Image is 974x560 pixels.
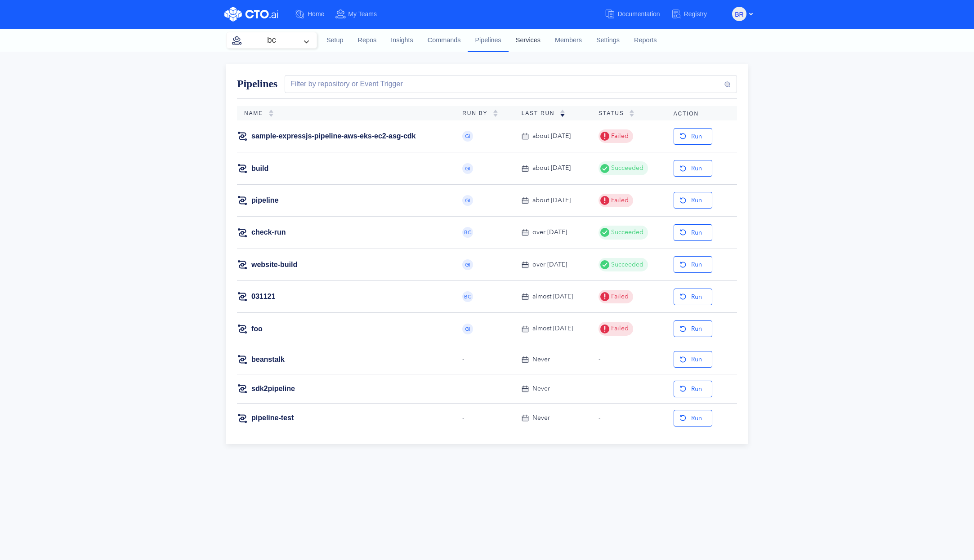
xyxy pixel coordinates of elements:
span: BC [464,230,472,235]
a: beanstalk [251,355,285,364]
th: Action [666,106,737,120]
span: Failed [609,196,629,205]
div: about [DATE] [532,196,571,205]
div: Never [532,413,550,423]
button: Run [674,224,712,241]
img: CTO.ai Logo [224,7,278,22]
span: Home [308,10,324,18]
a: build [251,164,268,173]
span: Pipelines [237,78,277,89]
img: sorting-empty.svg [629,110,634,117]
div: almost [DATE] [532,324,573,333]
div: Never [532,384,550,394]
span: Failed [609,292,629,302]
a: Reports [627,28,664,53]
span: br [735,7,743,22]
button: Run [674,256,712,273]
div: about [DATE] [532,163,571,173]
span: Succeeded [609,260,643,270]
td: - [455,345,514,374]
a: sdk2pipeline [251,384,295,394]
a: website-build [251,260,297,270]
span: Succeeded [609,163,643,173]
span: Status [599,110,629,116]
span: Name [244,110,268,116]
a: Setup [319,28,351,53]
span: GI [465,166,470,171]
a: 031121 [251,292,275,302]
button: Run [674,320,712,337]
td: - [591,374,666,404]
span: Documentation [617,10,660,18]
button: br [732,7,746,21]
a: Insights [384,28,420,53]
button: Run [674,381,712,397]
span: GI [465,198,470,203]
span: Registry [684,10,707,18]
button: Run [674,410,712,427]
div: over [DATE] [532,260,567,270]
button: bc [227,32,317,48]
img: sorting-empty.svg [493,110,498,117]
button: Run [674,128,712,145]
img: sorting-empty.svg [268,110,274,117]
td: - [591,404,666,433]
div: Never [532,355,550,364]
div: almost [DATE] [532,292,573,302]
a: check-run [251,227,286,237]
span: Run By [462,110,493,116]
button: Run [674,289,712,305]
div: about [DATE] [532,131,571,141]
a: Repos [351,28,384,53]
td: - [455,404,514,433]
span: GI [465,133,470,139]
span: GI [465,326,470,332]
a: Home [295,6,335,22]
a: Documentation [604,6,670,22]
span: Last Run [522,110,560,116]
td: - [455,374,514,404]
button: Run [674,192,712,209]
td: - [591,345,666,374]
span: My Teams [348,10,377,18]
a: foo [251,324,263,334]
button: Run [674,160,712,177]
button: Run [674,351,712,368]
a: Commands [420,28,468,53]
span: GI [465,262,470,267]
img: sorting-down.svg [560,110,565,117]
span: BC [464,294,472,299]
a: Members [548,28,589,53]
a: Services [509,28,548,53]
a: pipeline-test [251,413,294,423]
span: Failed [609,324,629,333]
a: Registry [671,6,718,22]
a: My Teams [335,6,388,22]
div: Filter by repository or Event Trigger [287,79,403,89]
div: over [DATE] [532,227,567,237]
span: Succeeded [609,227,643,237]
a: sample-expressjs-pipeline-aws-eks-ec2-asg-cdk [251,131,416,141]
span: Failed [609,131,629,141]
a: pipeline [251,196,278,205]
a: Pipelines [468,28,508,52]
a: Settings [589,28,627,53]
